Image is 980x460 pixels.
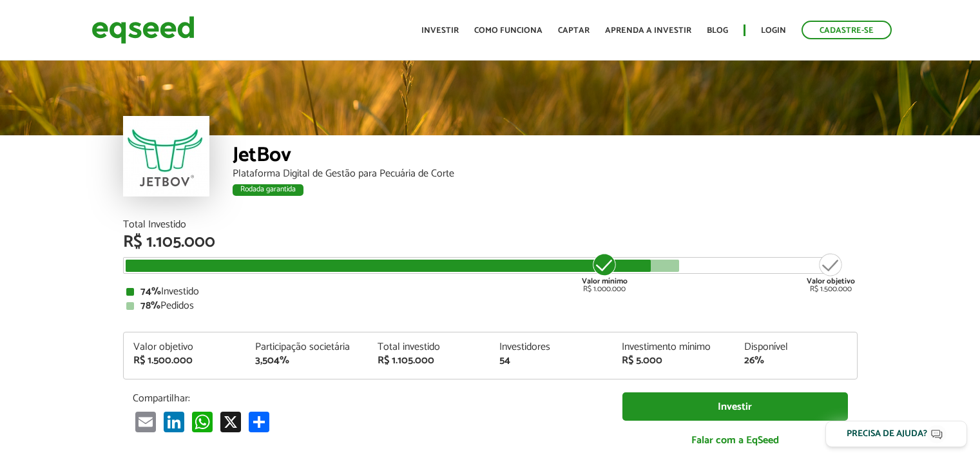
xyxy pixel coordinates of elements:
div: Rodada garantida [233,184,303,196]
a: Blog [707,26,728,35]
div: R$ 5.000 [622,356,725,366]
a: Email [133,411,159,432]
a: Como funciona [474,26,543,35]
a: X [218,411,244,432]
a: WhatsApp [189,411,215,432]
a: Investir [622,392,848,421]
div: R$ 1.105.000 [123,234,858,251]
a: Falar com a EqSeed [622,427,848,454]
div: Total investido [378,342,481,352]
div: R$ 1.500.000 [133,356,236,366]
strong: 78% [140,297,160,314]
a: Login [761,26,786,35]
a: Share [246,411,272,432]
a: LinkedIn [161,411,187,432]
div: Disponível [744,342,847,352]
div: Participação societária [255,342,358,352]
div: JetBov [233,145,858,169]
img: EqSeed [91,13,195,47]
div: Investimento mínimo [622,342,725,352]
div: Total Investido [123,220,858,230]
div: Investidores [499,342,602,352]
div: R$ 1.500.000 [807,252,855,293]
a: Aprenda a investir [605,26,691,35]
div: 26% [744,356,847,366]
strong: Valor mínimo [582,275,628,287]
p: Compartilhar: [133,392,603,405]
a: Captar [558,26,590,35]
div: R$ 1.105.000 [378,356,481,366]
strong: Valor objetivo [807,275,855,287]
div: Pedidos [126,301,854,311]
div: 3,504% [255,356,358,366]
div: R$ 1.000.000 [581,252,629,293]
div: Valor objetivo [133,342,236,352]
a: Cadastre-se [802,21,892,39]
div: Investido [126,287,854,297]
div: 54 [499,356,602,366]
a: Investir [421,26,459,35]
div: Plataforma Digital de Gestão para Pecuária de Corte [233,169,858,179]
strong: 74% [140,283,161,300]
